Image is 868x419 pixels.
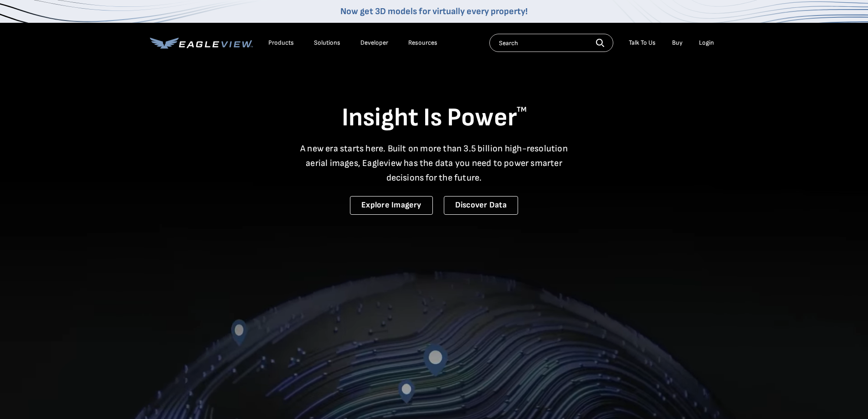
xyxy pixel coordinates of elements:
[350,196,433,215] a: Explore Imagery
[629,39,656,47] div: Talk To Us
[340,6,528,17] a: Now get 3D models for virtually every property!
[517,105,527,114] sup: TM
[295,141,574,185] p: A new era starts here. Built on more than 3.5 billion high-resolution aerial images, Eagleview ha...
[268,39,294,47] div: Products
[489,34,613,52] input: Search
[444,196,518,215] a: Discover Data
[699,39,714,47] div: Login
[672,39,683,47] a: Buy
[408,39,437,47] div: Resources
[150,102,719,134] h1: Insight Is Power
[360,39,388,47] a: Developer
[314,39,340,47] div: Solutions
